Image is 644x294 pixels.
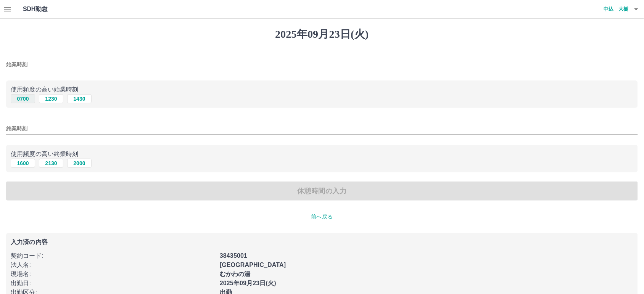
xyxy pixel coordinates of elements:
[220,262,286,268] b: [GEOGRAPHIC_DATA]
[67,94,92,103] button: 1430
[11,270,215,279] p: 現場名 :
[220,271,251,277] b: むかわの湯
[11,149,633,159] p: 使用頻度の高い終業時刻
[67,159,92,168] button: 2000
[6,213,638,221] p: 前へ戻る
[39,94,63,103] button: 1230
[11,85,633,94] p: 使用頻度の高い始業時刻
[11,251,215,260] p: 契約コード :
[11,159,35,168] button: 1600
[6,28,638,41] h1: 2025年09月23日(火)
[220,252,247,259] b: 38435001
[11,94,35,103] button: 0700
[11,260,215,270] p: 法人名 :
[11,239,633,245] p: 入力済の内容
[11,279,215,288] p: 出勤日 :
[39,159,63,168] button: 2130
[220,280,276,286] b: 2025年09月23日(火)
